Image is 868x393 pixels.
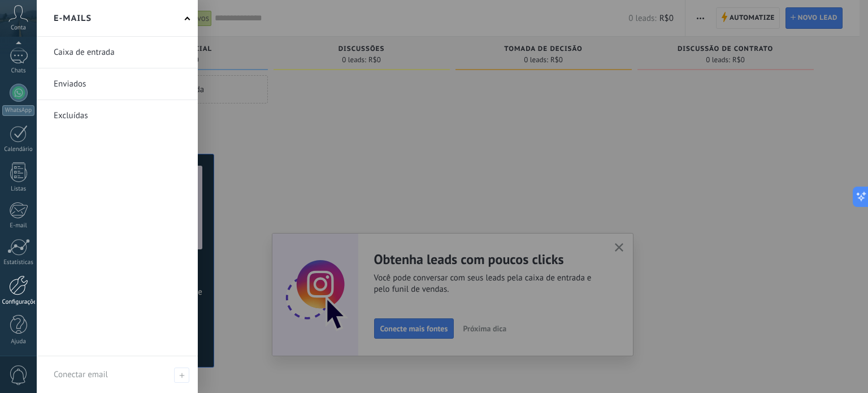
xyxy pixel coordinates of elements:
div: Listas [2,185,35,193]
div: WhatsApp [2,105,34,116]
li: Enviados [37,68,198,100]
div: Calendário [2,146,35,153]
div: Chats [2,67,35,75]
li: Caixa de entrada [37,37,198,68]
span: Conectar email [54,369,108,380]
div: E-mail [2,222,35,230]
span: Conectar email [174,368,189,383]
h2: E-mails [54,1,92,36]
div: Configurações [2,299,35,306]
div: Ajuda [2,338,35,346]
div: Estatísticas [2,259,35,266]
li: Excluídas [37,100,198,131]
span: Conta [11,24,26,32]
